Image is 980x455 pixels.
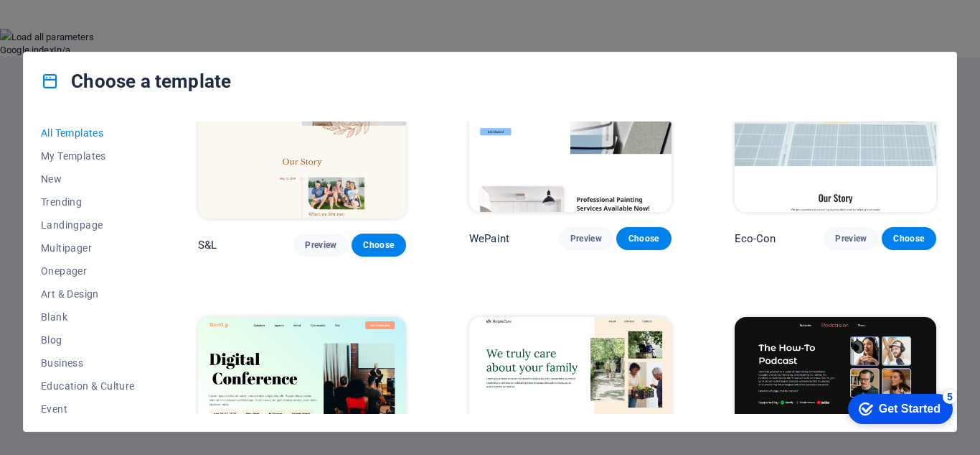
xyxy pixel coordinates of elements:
[628,233,659,244] span: Choose
[41,357,135,369] span: Business
[41,213,135,236] button: Landingpage
[893,233,925,244] span: Choose
[41,328,135,351] button: Blog
[41,403,135,415] span: Event
[570,233,602,244] span: Preview
[41,127,135,139] span: All Templates
[41,196,135,208] span: Trending
[835,233,867,244] span: Preview
[41,282,135,305] button: Art & Design
[469,231,509,246] p: WePaint
[824,227,878,250] button: Preview
[735,231,776,246] p: Eco-Con
[882,227,936,250] button: Choose
[352,234,406,257] button: Choose
[41,288,135,300] span: Art & Design
[41,144,135,167] button: My Templates
[198,238,217,252] p: S&L
[41,190,135,213] button: Trending
[41,121,135,144] button: All Templates
[363,239,395,251] span: Choose
[11,7,116,37] div: Get Started 5 items remaining, 0% complete
[41,219,135,231] span: Landingpage
[41,236,135,259] button: Multipager
[305,239,336,251] span: Preview
[41,259,135,282] button: Onepager
[41,397,135,420] button: Event
[106,3,121,17] div: 5
[42,16,104,29] div: Get Started
[41,334,135,346] span: Blog
[41,173,135,185] span: New
[41,167,135,190] button: New
[616,227,671,250] button: Choose
[41,311,135,323] span: Blank
[198,26,406,219] img: S&L
[41,351,135,374] button: Business
[41,242,135,254] span: Multipager
[41,265,135,277] span: Onepager
[559,227,613,250] button: Preview
[41,380,135,392] span: Education & Culture
[41,70,231,93] h4: Choose a template
[41,150,135,162] span: My Templates
[41,305,135,328] button: Blank
[41,374,135,397] button: Education & Culture
[293,234,348,257] button: Preview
